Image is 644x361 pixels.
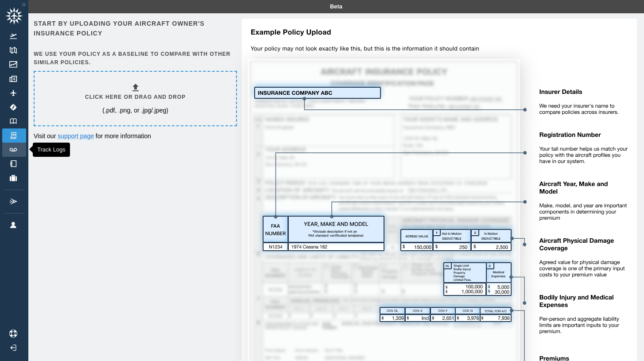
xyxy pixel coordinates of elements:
[58,132,94,140] a: support page
[34,19,235,39] h6: Start by uploading your aircraft owner's insurance policy
[85,93,186,101] h6: Click here or drag and drop
[34,50,235,67] h6: We use your policy as a baseline to compare with other similar policies.
[102,106,168,115] p: (.pdf, .png, or .jpg/.jpeg)
[34,132,235,140] p: Visit our for more information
